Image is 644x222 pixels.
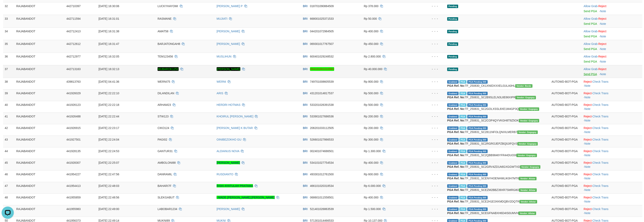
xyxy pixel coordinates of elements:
div: - - - [414,103,444,107]
span: Copy 533201026391538 to clipboard [310,103,334,106]
td: RAJABANDOT [15,147,65,159]
span: Grabbed [447,92,459,95]
span: [DATE] 16:32:13 [98,67,119,71]
a: Check Trans [593,184,609,187]
span: [DATE] 22:23:17 [98,126,119,130]
a: HERDRI HOTMAS [217,103,240,106]
span: Grabbed [447,115,459,118]
span: Pending [447,68,458,71]
span: · [584,42,598,45]
span: BRI [303,103,308,106]
span: 441926123 [66,103,81,106]
a: Note [585,96,591,99]
span: Rp 378.000 [364,4,378,8]
span: Vendor URL: https://secure2.1velocity.biz [518,142,538,146]
a: Note [585,200,591,203]
a: [PERSON_NAME] [217,30,240,33]
a: Check Trans [593,115,609,118]
span: CIKO124 [158,126,169,130]
td: 45 [3,159,15,170]
a: Note [585,188,591,192]
div: - - - [414,126,444,130]
a: Reject [584,103,592,106]
em: MUBAROK1252 [158,67,179,71]
a: Check Trans [593,207,609,211]
button: Open LiveChat chat widget [2,2,14,14]
a: Note [585,119,591,122]
a: Send PGA [584,47,597,51]
span: Rp 200.000 [364,126,378,130]
a: Reject [584,184,592,187]
a: Reject [598,17,606,20]
a: [PERSON_NAME] P [217,4,243,8]
td: RAJABANDOT [15,170,65,182]
a: Check Trans [593,196,609,199]
span: Marked by adkZulham [459,127,467,130]
span: BRI [303,149,308,153]
td: TF_250830_CK1XNIDXXXEL01ILA0HL [446,78,550,89]
td: AUTOWD-BOT-PGA [550,124,582,136]
td: · [582,53,642,65]
a: MUJIATI [217,17,227,20]
b: PGA Ref. No: [447,154,465,157]
td: 44 [3,147,15,159]
td: AUTOWD-BOT-PGA [550,159,582,170]
a: Send PGA [584,60,597,63]
span: Vendor URL: https://checkout1.1velocity.biz [515,84,533,88]
span: 442713163 [66,67,81,71]
a: Check Trans [593,80,609,83]
a: ARIS [217,92,223,95]
td: · · [582,170,642,182]
span: Rp 800.000 [364,80,378,83]
b: PGA Ref. No: [447,165,465,168]
span: PGA Pending [467,161,488,165]
span: BRI [303,92,308,95]
span: Grabbed [447,127,459,130]
span: Vendor URL: https://secure2.1velocity.biz [517,131,538,134]
span: Vendor URL: https://secure2.1velocity.biz [519,107,539,111]
span: Rp 200.000 [364,115,378,118]
td: RAJABANDOT [15,53,65,65]
a: KHOIRUL [PERSON_NAME] [217,115,253,118]
td: RAJABANDOT [15,89,65,101]
td: · · [582,89,642,101]
a: I MADE [PERSON_NAME] [PERSON_NAME] [217,196,275,199]
span: 441928135 [66,149,81,153]
b: PGA Ref. No: [447,142,465,145]
div: - - - [414,138,444,142]
span: Copy 533901027686536 to clipboard [310,115,334,118]
a: Check Trans [593,149,609,153]
span: Vendor URL: https://secure2.1velocity.biz [520,165,541,169]
a: Reject [598,4,606,8]
span: BRI [303,126,308,130]
span: PGA Pending [467,80,488,84]
span: 441928307 [66,161,81,164]
a: Reject [584,138,592,141]
span: Pending [447,5,458,8]
span: Pending [447,55,458,58]
a: Note [585,130,591,134]
a: Reject [584,207,592,211]
td: 32 [3,2,15,15]
a: Note [585,165,591,168]
a: Allow Grab [584,4,598,8]
span: DILANDILAN [158,92,174,95]
a: Send PGA [584,10,597,13]
span: TEM123456 [158,55,173,58]
td: RAJABANDOT [15,40,65,53]
a: Check Trans [593,92,609,95]
td: · · [582,159,642,170]
td: 36 [3,53,15,65]
span: [DATE] 22:22:18 [98,103,119,106]
span: BRI [303,55,308,58]
span: Rp 1.300.000 [364,149,381,153]
span: ARHAM23 [158,103,171,106]
div: - - - [414,161,444,165]
td: 38 [3,78,15,89]
span: AMAT58 [158,30,168,33]
span: Copy 002401074686501 to clipboard [310,149,334,153]
div: - - - [414,4,444,8]
span: [DATE] 22:25:07 [98,161,119,164]
span: LUCKYHAYOMI [158,4,178,8]
a: Note [600,47,606,51]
